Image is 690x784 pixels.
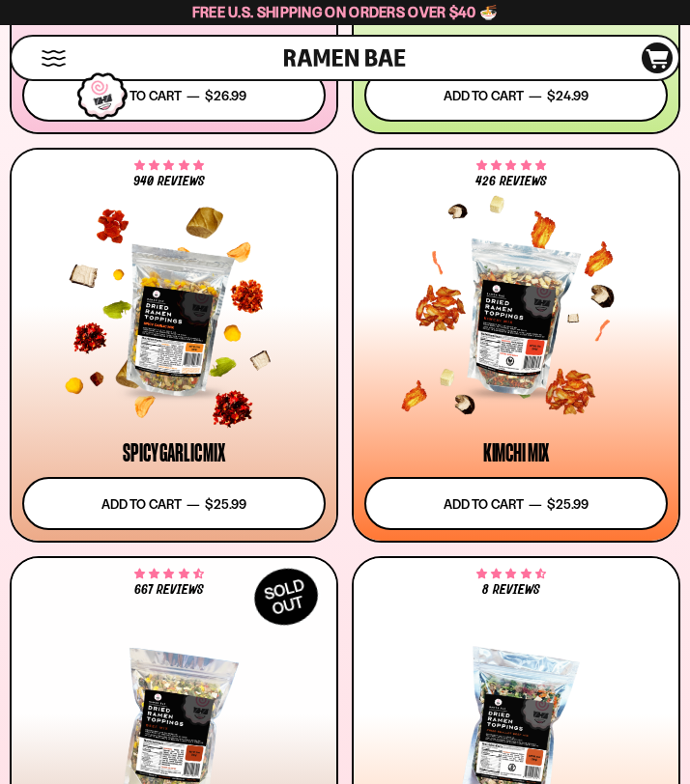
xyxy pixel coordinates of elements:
[22,477,326,530] button: Add to cart — $25.99
[134,162,203,170] span: 4.75 stars
[192,3,499,21] span: Free U.S. Shipping on Orders over $40 🍜
[475,175,547,188] span: 426 reviews
[244,558,328,635] div: SOLD OUT
[476,571,545,578] span: 4.62 stars
[123,441,224,464] div: Spicy Garlic Mix
[41,50,67,67] button: Mobile Menu Trigger
[364,69,668,122] button: Add to cart — $24.99
[482,583,540,597] span: 8 reviews
[476,162,545,170] span: 4.76 stars
[483,441,549,464] div: Kimchi Mix
[22,69,326,122] button: Add to cart — $26.99
[133,175,205,188] span: 940 reviews
[10,148,338,543] a: 4.75 stars 940 reviews Spicy Garlic Mix Add to cart — $25.99
[364,477,668,530] button: Add to cart — $25.99
[134,583,204,597] span: 667 reviews
[352,148,680,543] a: 4.76 stars 426 reviews Kimchi Mix Add to cart — $25.99
[134,571,203,578] span: 4.64 stars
